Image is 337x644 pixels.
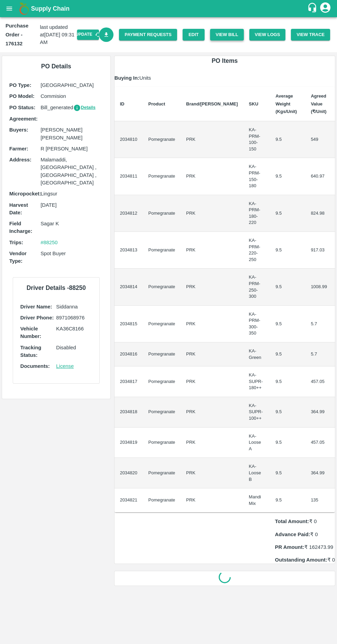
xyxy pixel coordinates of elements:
a: #88250 [41,240,58,245]
td: 9.5 [270,488,305,512]
img: logo [17,2,31,15]
b: Vehicle Number: [20,326,41,339]
b: ID [120,101,124,106]
button: View Bill [210,29,244,41]
td: 2034813 [115,232,143,269]
td: 9.5 [270,397,305,428]
p: ₹ 0 [275,518,335,525]
button: Update [77,30,99,39]
td: PRK [181,158,243,195]
a: Payment Requests [119,29,177,41]
td: PRK [181,366,243,397]
b: PO Status : [9,105,35,110]
td: 2034818 [115,397,143,428]
b: PR Amount: [275,544,304,550]
p: Lingsur [41,190,103,197]
td: 9.5 [270,269,305,305]
td: 9.5 [270,121,305,158]
a: Download Bill [99,27,114,42]
p: R [PERSON_NAME] [41,145,103,152]
a: License [56,363,74,369]
td: 549 [305,121,335,158]
b: Purchase Order - 176132 [6,23,29,46]
p: Commision [41,92,103,100]
b: Average Weight (Kgs/Unit) [275,93,297,114]
td: 2034810 [115,121,143,158]
td: Pomegranate [143,269,181,305]
td: 9.5 [270,195,305,232]
b: Vendor Type : [9,251,26,264]
td: 2034811 [115,158,143,195]
td: PRK [181,269,243,305]
td: 2034817 [115,366,143,397]
td: 9.5 [270,458,305,488]
td: PRK [181,121,243,158]
div: last updated at [DATE] 09:31 AM [6,21,99,48]
b: PO Type : [9,82,31,88]
p: 8971068976 [56,314,92,321]
td: 2034816 [115,342,143,366]
td: KA-PRM-300-350 [243,306,270,342]
td: 640.97 [305,158,335,195]
td: PRK [181,306,243,342]
td: KA-PRM-220-250 [243,232,270,269]
td: PRK [181,428,243,458]
button: View Logs [249,29,286,41]
td: KA-SUPR-180++ [243,366,270,397]
td: 9.5 [270,232,305,269]
td: 2034821 [115,488,143,512]
td: 364.99 [305,397,335,428]
b: Harvest Date : [9,202,28,215]
td: 9.5 [270,306,305,342]
b: Farmer : [9,146,28,151]
b: Product [148,101,165,106]
td: Mandi Mix [243,488,270,512]
td: KA-PRM-180-220 [243,195,270,232]
b: Buyers : [9,127,28,133]
b: Outstanding Amount: [275,557,327,563]
a: Supply Chain [31,4,307,13]
p: Sagar K [41,220,103,227]
b: SKU [249,101,258,106]
p: [PERSON_NAME] [PERSON_NAME] [41,126,103,142]
td: 824.98 [305,195,335,232]
td: PRK [181,195,243,232]
td: 5.7 [305,306,335,342]
td: KA-PRM-250-300 [243,269,270,305]
b: Brand/[PERSON_NAME] [186,101,238,106]
p: [GEOGRAPHIC_DATA] [41,81,103,89]
button: open drawer [1,1,17,16]
b: Driver Phone: [20,315,54,320]
td: PRK [181,342,243,366]
td: Pomegranate [143,342,181,366]
td: KA-Loose A [243,428,270,458]
td: Pomegranate [143,488,181,512]
h6: Driver Details - 88250 [19,283,94,293]
p: Malamaddi, [GEOGRAPHIC_DATA] , [GEOGRAPHIC_DATA] , [GEOGRAPHIC_DATA] [41,156,103,187]
td: KA-Loose B [243,458,270,488]
td: 1008.99 [305,269,335,305]
td: KA-Green [243,342,270,366]
h6: PO Items [115,56,335,66]
td: PRK [181,232,243,269]
a: Edit [183,29,205,41]
b: Agreement: [9,116,37,122]
td: Pomegranate [143,121,181,158]
p: Spot Buyer [41,250,103,257]
td: Pomegranate [143,158,181,195]
p: Siddanna [56,303,92,310]
td: 9.5 [270,366,305,397]
b: Field Incharge : [9,221,32,234]
div: customer-support [307,2,319,15]
td: 2034819 [115,428,143,458]
b: Total Amount: [275,519,309,524]
p: Units [115,74,335,82]
button: Details [73,104,96,112]
td: PRK [181,488,243,512]
b: Address : [9,157,31,162]
p: ₹ 0 [275,531,335,538]
button: View Trace [291,29,330,41]
td: Pomegranate [143,428,181,458]
td: 135 [305,488,335,512]
p: [DATE] [41,201,103,209]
